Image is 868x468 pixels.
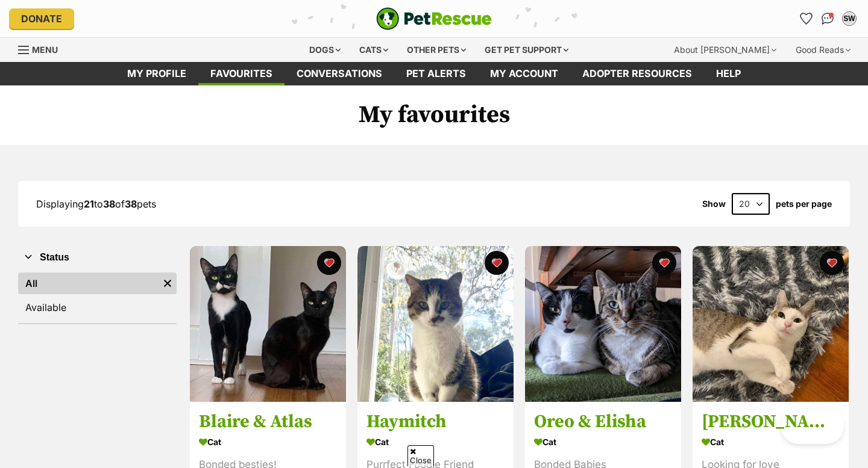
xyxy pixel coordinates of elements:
img: Oreo & Elisha [525,246,681,402]
span: Menu [32,45,58,55]
strong: 38 [125,198,137,210]
ul: Account quick links [796,9,859,28]
div: Good Reads [787,38,859,62]
a: PetRescue [376,7,492,30]
div: Dogs [301,38,349,62]
strong: 21 [84,198,94,210]
div: SW [843,13,855,25]
a: My account [478,62,570,85]
a: Conversations [818,9,837,28]
a: Pet alerts [394,62,478,85]
a: Available [18,297,177,318]
div: Cat [199,434,337,451]
button: favourite [485,251,509,275]
div: Cat [366,434,505,451]
div: Cat [534,434,672,451]
strong: 38 [103,198,115,210]
button: favourite [317,251,341,275]
div: About [PERSON_NAME] [665,38,785,62]
img: logo-e224e6f780fb5917bec1dbf3a21bbac754714ae5b6737aabdf751b685950b380.svg [376,7,492,30]
a: Adopter resources [570,62,704,85]
iframe: Help Scout Beacon - Open [781,408,844,444]
a: All [18,272,159,294]
div: Cats [351,38,397,62]
img: chat-41dd97257d64d25036548639549fe6c8038ab92f7586957e7f3b1b290dea8141.svg [822,13,834,25]
img: Haymitch [357,246,514,402]
button: favourite [820,251,844,275]
div: Other pets [398,38,474,62]
div: Cat [702,434,840,451]
span: Close [407,445,434,466]
h3: [PERSON_NAME] [702,411,840,434]
button: Status [18,250,177,265]
h3: Haymitch [366,411,505,434]
div: Status [18,270,177,323]
h3: Oreo & Elisha [534,411,672,434]
span: Show [702,199,726,209]
div: Get pet support [476,38,577,62]
a: Favourites [198,62,285,85]
h3: Blaire & Atlas [199,411,337,434]
a: Donate [9,8,74,29]
button: My account [840,9,859,28]
a: conversations [285,62,394,85]
a: Favourites [796,9,816,28]
img: Mee Mee [693,246,849,402]
label: pets per page [776,199,832,209]
button: favourite [652,251,676,275]
a: My profile [115,62,198,85]
img: Blaire & Atlas [190,246,346,402]
a: Menu [18,38,66,60]
a: Remove filter [159,272,177,294]
a: Help [704,62,753,85]
span: Displaying to of pets [36,198,156,210]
